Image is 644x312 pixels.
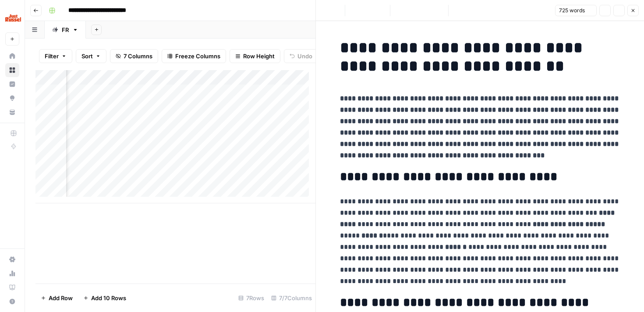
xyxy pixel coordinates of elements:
[5,266,19,280] a: Usage
[5,7,19,29] button: Workspace: Just Russel
[5,280,19,294] a: Learning Hub
[162,49,226,63] button: Freeze Columns
[5,10,21,26] img: Just Russel Logo
[35,291,78,305] button: Add Row
[39,49,72,63] button: Filter
[5,294,19,308] button: Help + Support
[5,49,19,63] a: Home
[297,52,312,60] span: Undo
[110,49,158,63] button: 7 Columns
[124,52,152,60] span: 7 Columns
[284,49,318,63] button: Undo
[555,5,597,16] button: 725 words
[5,63,19,77] a: Browse
[175,52,220,60] span: Freeze Columns
[81,52,93,60] span: Sort
[235,291,268,305] div: 7 Rows
[91,294,126,302] span: Add 10 Rows
[268,291,315,305] div: 7/7 Columns
[62,25,69,34] div: FR
[76,49,106,63] button: Sort
[5,252,19,266] a: Settings
[5,105,19,119] a: Your Data
[45,21,86,39] a: FR
[5,77,19,91] a: Insights
[230,49,280,63] button: Row Height
[45,52,59,60] span: Filter
[78,291,131,305] button: Add 10 Rows
[49,294,73,302] span: Add Row
[559,7,585,14] span: 725 words
[243,52,275,60] span: Row Height
[5,91,19,105] a: Opportunities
